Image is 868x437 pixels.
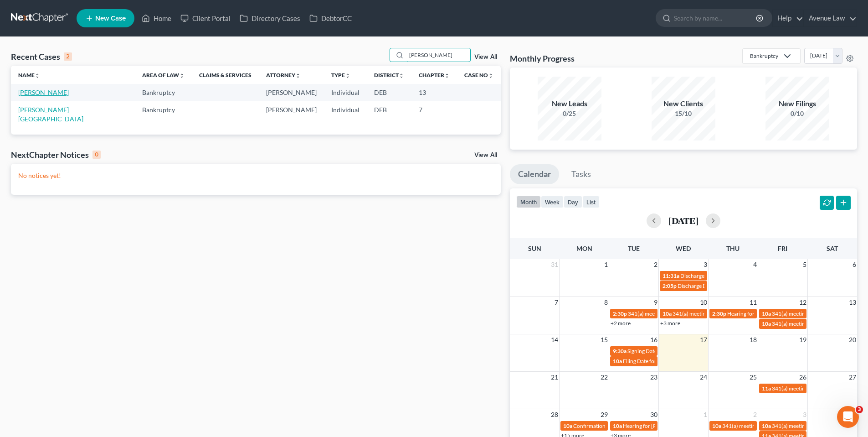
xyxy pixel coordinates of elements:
[726,245,740,252] span: Thu
[474,152,497,158] a: View All
[603,297,609,308] span: 8
[712,310,726,317] span: 2:30p
[576,245,592,252] span: Mon
[550,372,559,383] span: 21
[411,84,457,101] td: 13
[798,297,807,308] span: 12
[772,422,860,429] span: 341(a) meeting for [PERSON_NAME]
[778,245,787,252] span: Fri
[623,358,749,364] span: Filing Date for [PERSON_NAME] & [PERSON_NAME]
[627,348,757,354] span: Signing Date for [PERSON_NAME] & [PERSON_NAME]
[563,164,599,184] a: Tasks
[528,245,541,252] span: Sun
[680,272,769,279] span: Discharge Date for [PERSON_NAME]
[18,72,40,78] a: Nameunfold_more
[613,422,622,429] span: 10a
[653,297,658,308] span: 9
[411,101,457,127] td: 7
[600,334,609,345] span: 15
[660,320,680,327] a: +3 more
[798,372,807,383] span: 26
[703,409,708,420] span: 1
[600,372,609,383] span: 22
[399,73,404,78] i: unfold_more
[798,334,807,345] span: 19
[628,310,764,317] span: 341(a) meeting for [PERSON_NAME] & [PERSON_NAME]
[613,348,627,354] span: 9:30a
[406,48,470,62] input: Search by name...
[752,259,758,270] span: 4
[699,372,708,383] span: 24
[848,334,857,345] span: 20
[538,99,601,109] div: New Leads
[668,216,699,225] h2: [DATE]
[135,101,192,127] td: Bankruptcy
[649,334,658,345] span: 16
[699,297,708,308] span: 10
[752,409,758,420] span: 2
[235,10,305,26] a: Directory Cases
[663,272,679,279] span: 11:31a
[259,84,324,101] td: [PERSON_NAME]
[804,10,857,26] a: Avenue Law
[762,320,771,327] span: 10a
[749,372,758,383] span: 25
[678,282,766,289] span: Discharge Date for [PERSON_NAME]
[64,52,72,61] div: 2
[762,385,771,392] span: 11a
[699,334,708,345] span: 17
[419,72,450,78] a: Chapterunfold_more
[582,196,600,208] button: list
[192,66,259,84] th: Claims & Services
[324,84,367,101] td: Individual
[649,372,658,383] span: 23
[295,73,301,78] i: unfold_more
[603,259,609,270] span: 1
[331,72,350,78] a: Typeunfold_more
[837,406,859,428] iframe: Intercom live chat
[137,10,176,26] a: Home
[674,10,757,26] input: Search by name...
[848,372,857,383] span: 27
[802,259,807,270] span: 5
[444,73,450,78] i: unfold_more
[653,259,658,270] span: 2
[623,422,694,429] span: Hearing for [PERSON_NAME]
[856,406,863,413] span: 3
[663,310,672,317] span: 10a
[18,88,69,96] a: [PERSON_NAME]
[649,409,658,420] span: 30
[773,10,803,26] a: Help
[92,151,101,159] div: 0
[266,72,301,78] a: Attorneyunfold_more
[516,196,541,208] button: month
[367,101,411,127] td: DEB
[538,109,601,118] div: 0/25
[179,73,185,78] i: unfold_more
[613,358,622,364] span: 10a
[628,245,640,252] span: Tue
[305,10,356,26] a: DebtorCC
[573,422,726,429] span: Confirmation Hearing for [PERSON_NAME] & [PERSON_NAME]
[611,320,631,327] a: +2 more
[727,310,798,317] span: Hearing for [PERSON_NAME]
[554,297,559,308] span: 7
[367,84,411,101] td: DEB
[722,422,810,429] span: 341(a) meeting for [PERSON_NAME]
[676,245,691,252] span: Wed
[18,171,493,180] p: No notices yet!
[663,282,677,289] span: 2:05p
[550,259,559,270] span: 31
[324,101,367,127] td: Individual
[11,51,72,62] div: Recent Cases
[541,196,564,208] button: week
[135,84,192,101] td: Bankruptcy
[550,334,559,345] span: 14
[563,422,572,429] span: 10a
[802,409,807,420] span: 3
[613,310,627,317] span: 2:30p
[765,109,829,118] div: 0/10
[142,72,185,78] a: Area of Lawunfold_more
[772,320,860,327] span: 341(a) meeting for [PERSON_NAME]
[11,149,101,160] div: NextChapter Notices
